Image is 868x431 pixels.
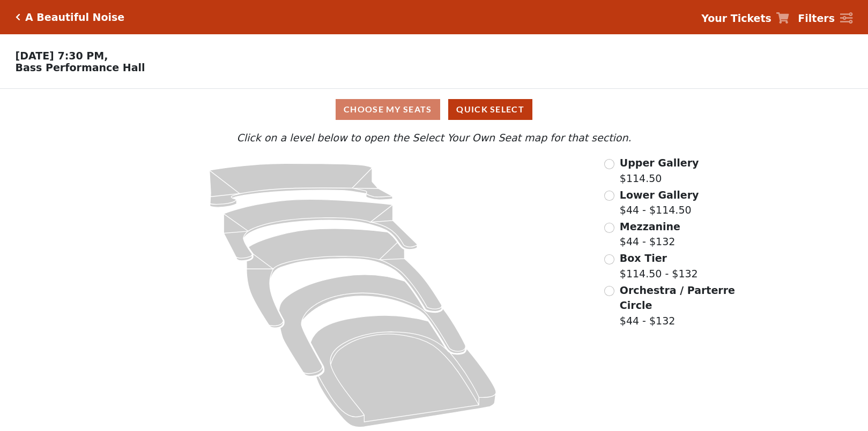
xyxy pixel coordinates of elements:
[209,163,392,207] path: Upper Gallery - Seats Available: 253
[116,130,752,146] p: Click on a level below to open the Select Your Own Seat map for that section.
[620,187,699,218] label: $44 - $114.50
[620,252,667,264] span: Box Tier
[620,283,737,329] label: $44 - $132
[620,251,698,281] label: $114.50 - $132
[16,13,20,21] a: Click here to go back to filters
[701,12,771,24] strong: Your Tickets
[25,11,124,24] h5: A Beautiful Noise
[448,99,532,120] button: Quick Select
[620,219,680,249] label: $44 - $132
[798,11,852,26] a: Filters
[620,157,699,169] span: Upper Gallery
[620,155,699,186] label: $114.50
[701,11,789,26] a: Your Tickets
[620,284,735,312] span: Orchestra / Parterre Circle
[310,315,496,427] path: Orchestra / Parterre Circle - Seats Available: 6
[798,12,835,24] strong: Filters
[620,189,699,201] span: Lower Gallery
[620,221,680,232] span: Mezzanine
